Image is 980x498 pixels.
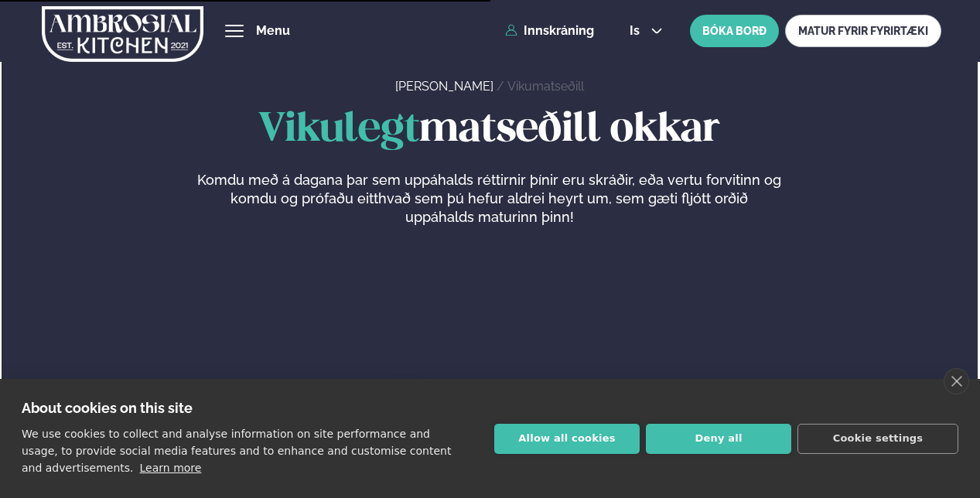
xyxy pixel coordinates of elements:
[507,79,584,94] a: Vikumatseðill
[630,25,644,37] span: is
[395,79,493,94] a: [PERSON_NAME]
[42,2,203,66] img: logo
[617,25,675,37] button: is
[944,368,969,394] a: close
[225,22,244,40] button: hamburger
[785,15,941,47] a: MATUR FYRIR FYRIRTÆKI
[258,111,419,149] span: Vikulegt
[690,15,779,47] button: BÓKA BORÐ
[40,107,940,152] h1: matseðill okkar
[494,424,640,454] button: Allow all cookies
[497,79,507,94] span: /
[797,424,958,454] button: Cookie settings
[505,24,594,38] a: Innskráning
[197,171,782,227] p: Komdu með á dagana þar sem uppáhalds réttirnir þínir eru skráðir, eða vertu forvitinn og komdu og...
[646,424,791,454] button: Deny all
[22,428,451,474] p: We use cookies to collect and analyse information on site performance and usage, to provide socia...
[140,462,202,474] a: Learn more
[22,400,193,416] strong: About cookies on this site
